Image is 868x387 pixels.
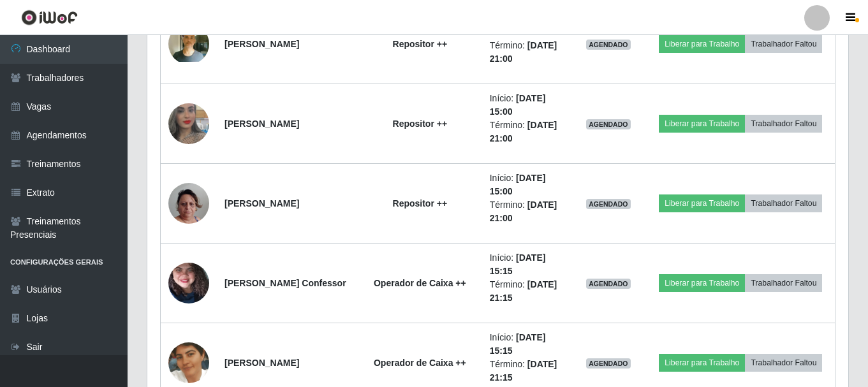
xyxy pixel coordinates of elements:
li: Término: [490,278,563,305]
span: AGENDADO [586,358,631,369]
li: Término: [490,39,563,66]
button: Trabalhador Faltou [745,274,822,292]
li: Término: [490,358,563,384]
time: [DATE] 15:15 [490,252,546,276]
button: Liberar para Trabalho [659,194,745,212]
strong: Repositor ++ [393,119,448,129]
time: [DATE] 15:15 [490,332,546,356]
button: Trabalhador Faltou [745,115,822,133]
img: 1748891631133.jpeg [168,238,209,328]
img: 1758664160274.jpeg [168,26,209,62]
strong: Operador de Caixa ++ [374,358,466,368]
strong: Repositor ++ [393,198,448,208]
time: [DATE] 15:00 [490,93,546,117]
span: AGENDADO [586,279,631,289]
button: Trabalhador Faltou [745,35,822,53]
img: 1737254952637.jpeg [168,167,209,240]
time: [DATE] 15:00 [490,173,546,196]
li: Início: [490,251,563,278]
button: Liberar para Trabalho [659,354,745,372]
button: Trabalhador Faltou [745,354,822,372]
span: AGENDADO [586,119,631,129]
li: Término: [490,119,563,145]
strong: [PERSON_NAME] [224,198,299,208]
li: Início: [490,172,563,198]
button: Liberar para Trabalho [659,35,745,53]
strong: Operador de Caixa ++ [374,278,466,288]
strong: [PERSON_NAME] [224,39,299,49]
button: Liberar para Trabalho [659,274,745,292]
li: Início: [490,92,563,119]
li: Início: [490,331,563,358]
span: AGENDADO [586,40,631,50]
button: Liberar para Trabalho [659,115,745,133]
button: Trabalhador Faltou [745,194,822,212]
strong: [PERSON_NAME] Confessor [224,278,346,288]
li: Término: [490,198,563,225]
strong: [PERSON_NAME] [224,119,299,129]
img: 1653531676872.jpeg [168,87,209,160]
strong: [PERSON_NAME] [224,358,299,368]
img: CoreUI Logo [21,10,78,26]
span: AGENDADO [586,199,631,209]
strong: Repositor ++ [393,39,448,49]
